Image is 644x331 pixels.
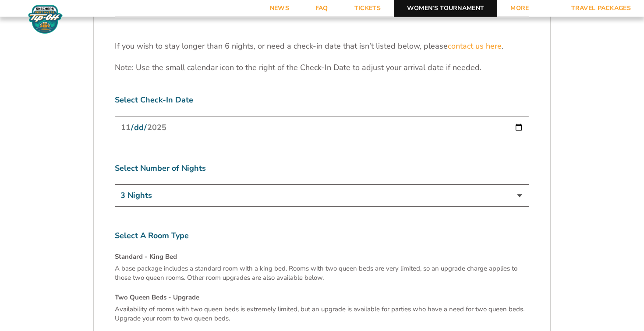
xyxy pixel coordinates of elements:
label: Select A Room Type [115,230,529,241]
label: Select Check-In Date [115,95,529,106]
h4: Two Queen Beds - Upgrade [115,293,529,302]
img: Fort Myers Tip-Off [26,4,64,34]
h4: Standard - King Bed [115,252,529,261]
p: Note: Use the small calendar icon to the right of the Check-In Date to adjust your arrival date i... [115,62,529,73]
a: contact us here [448,41,502,52]
label: Select Number of Nights [115,163,529,174]
p: If you wish to stay longer than 6 nights, or need a check-in date that isn’t listed below, please . [115,41,529,52]
p: A base package includes a standard room with a king bed. Rooms with two queen beds are very limit... [115,264,529,282]
p: Availability of rooms with two queen beds is extremely limited, but an upgrade is available for p... [115,305,529,323]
